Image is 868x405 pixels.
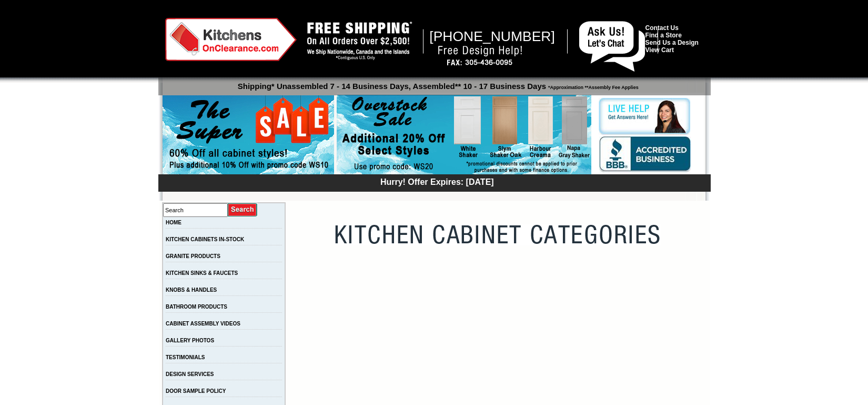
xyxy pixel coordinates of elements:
a: View Cart [645,46,674,54]
a: Contact Us [645,24,679,32]
a: HOME [166,220,181,225]
a: Find a Store [645,32,682,39]
a: KITCHEN SINKS & FAUCETS [166,270,238,276]
a: CABINET ASSEMBLY VIDEOS [166,321,240,327]
a: KNOBS & HANDLES [166,287,217,293]
span: *Approximation **Assembly Fee Applies [546,82,639,90]
a: GRANITE PRODUCTS [166,253,220,259]
img: Kitchens on Clearance Logo [165,18,297,61]
span: [PHONE_NUMBER] [429,28,555,44]
a: GALLERY PHOTOS [166,338,214,343]
a: KITCHEN CABINETS IN-STOCK [166,236,244,242]
a: DESIGN SERVICES [166,371,214,377]
div: Hurry! Offer Expires: [DATE] [164,176,711,187]
a: BATHROOM PRODUCTS [166,304,227,310]
a: DOOR SAMPLE POLICY [166,388,226,394]
a: Send Us a Design [645,39,699,46]
p: Shipping* Unassembled 7 - 14 Business Days, Assembled** 10 - 17 Business Days [164,77,711,91]
a: TESTIMONIALS [166,354,205,360]
input: Submit [228,203,258,217]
